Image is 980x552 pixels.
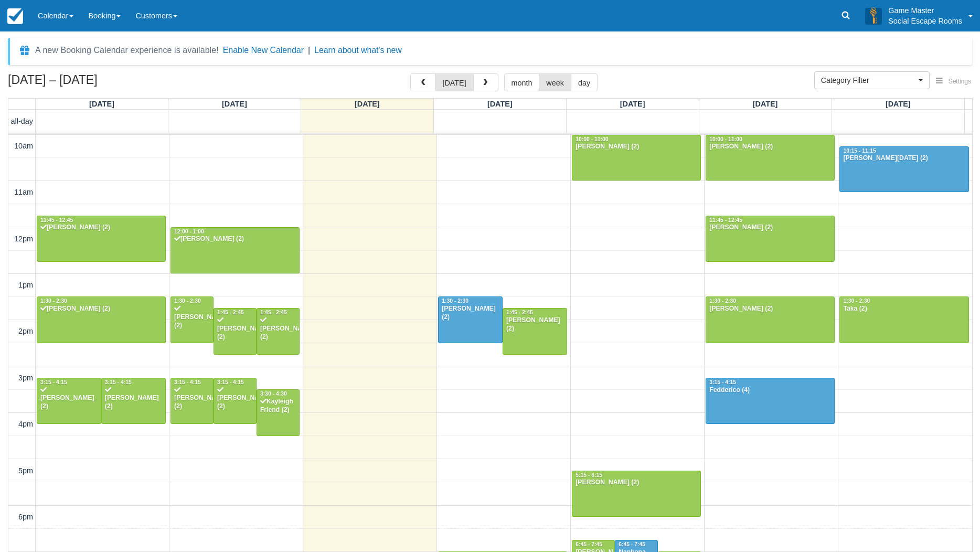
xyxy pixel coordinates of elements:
[171,378,214,424] a: 3:15 - 4:15[PERSON_NAME] (2)
[843,154,965,163] div: [PERSON_NAME][DATE] (2)
[8,73,141,93] h2: [DATE] – [DATE]
[260,316,296,342] div: [PERSON_NAME] (2)
[174,235,296,243] div: [PERSON_NAME] (2)
[487,100,513,108] span: [DATE]
[709,217,742,223] span: 11:45 - 12:45
[886,100,911,108] span: [DATE]
[35,44,219,57] div: A new Booking Calendar experience is available!
[438,296,503,343] a: 1:30 - 2:30[PERSON_NAME] (2)
[949,78,971,85] span: Settings
[504,73,540,91] button: month
[260,391,287,397] span: 3:30 - 4:30
[506,310,533,315] span: 1:45 - 2:45
[223,45,304,56] button: Enable New Calendar
[709,136,742,142] span: 10:00 - 11:00
[706,135,835,181] a: 10:00 - 11:00[PERSON_NAME] (2)
[18,513,33,521] span: 6pm
[572,135,701,181] a: 10:00 - 11:00[PERSON_NAME] (2)
[217,379,244,385] span: 3:15 - 4:15
[7,8,23,24] img: checkfront-main-nav-mini-logo.png
[14,188,33,196] span: 11am
[843,148,876,154] span: 10:15 - 11:15
[40,386,98,411] div: [PERSON_NAME] (2)
[709,224,832,232] div: [PERSON_NAME] (2)
[18,420,33,428] span: 4pm
[576,472,602,478] span: 5:15 - 6:15
[572,471,701,517] a: 5:15 - 6:15[PERSON_NAME] (2)
[18,466,33,475] span: 5pm
[217,386,253,411] div: [PERSON_NAME] (2)
[222,100,247,108] span: [DATE]
[753,100,778,108] span: [DATE]
[104,386,163,411] div: [PERSON_NAME] (2)
[18,281,33,289] span: 1pm
[709,386,832,395] div: Fedderico (4)
[435,73,473,91] button: [DATE]
[174,298,201,304] span: 1:30 - 2:30
[576,136,608,142] span: 10:00 - 11:00
[37,378,101,424] a: 3:15 - 4:15[PERSON_NAME] (2)
[843,298,870,304] span: 1:30 - 2:30
[174,229,204,235] span: 12:00 - 1:00
[18,374,33,382] span: 3pm
[89,100,114,108] span: [DATE]
[171,296,214,343] a: 1:30 - 2:30[PERSON_NAME] (2)
[839,146,968,193] a: 10:15 - 11:15[PERSON_NAME][DATE] (2)
[37,216,166,262] a: 11:45 - 12:45[PERSON_NAME] (2)
[214,378,257,424] a: 3:15 - 4:15[PERSON_NAME] (2)
[37,296,166,343] a: 1:30 - 2:30[PERSON_NAME] (2)
[865,7,882,24] img: A3
[503,308,567,354] a: 1:45 - 2:45[PERSON_NAME] (2)
[571,73,598,91] button: day
[442,298,468,304] span: 1:30 - 2:30
[709,298,736,304] span: 1:30 - 2:30
[257,308,300,354] a: 1:45 - 2:45[PERSON_NAME] (2)
[620,100,645,108] span: [DATE]
[355,100,380,108] span: [DATE]
[260,398,296,415] div: Kayleigh Friend (2)
[101,378,166,424] a: 3:15 - 4:15[PERSON_NAME] (2)
[105,379,132,385] span: 3:15 - 4:15
[40,224,163,232] div: [PERSON_NAME] (2)
[174,305,210,330] div: [PERSON_NAME] (2)
[257,389,300,436] a: 3:30 - 4:30Kayleigh Friend (2)
[539,73,571,91] button: week
[843,305,965,313] div: Taka (2)
[40,379,67,385] span: 3:15 - 4:15
[217,316,253,342] div: [PERSON_NAME] (2)
[506,316,564,333] div: [PERSON_NAME] (2)
[40,217,73,223] span: 11:45 - 12:45
[576,542,602,547] span: 6:45 - 7:45
[575,479,698,487] div: [PERSON_NAME] (2)
[174,379,201,385] span: 3:15 - 4:15
[40,298,67,304] span: 1:30 - 2:30
[619,542,645,547] span: 6:45 - 7:45
[14,142,33,150] span: 10am
[888,16,962,26] p: Social Escape Rooms
[814,71,930,89] button: Category Filter
[709,379,736,385] span: 3:15 - 4:15
[18,327,33,335] span: 2pm
[260,310,287,315] span: 1:45 - 2:45
[308,46,310,55] span: |
[888,5,962,16] p: Game Master
[441,305,499,322] div: [PERSON_NAME] (2)
[575,143,698,151] div: [PERSON_NAME] (2)
[839,296,968,343] a: 1:30 - 2:30Taka (2)
[709,305,832,313] div: [PERSON_NAME] (2)
[14,235,33,243] span: 12pm
[930,74,977,89] button: Settings
[314,46,402,55] a: Learn about what's new
[217,310,244,315] span: 1:45 - 2:45
[706,296,835,343] a: 1:30 - 2:30[PERSON_NAME] (2)
[821,75,916,86] span: Category Filter
[706,216,835,262] a: 11:45 - 12:45[PERSON_NAME] (2)
[40,305,163,313] div: [PERSON_NAME] (2)
[171,227,300,273] a: 12:00 - 1:00[PERSON_NAME] (2)
[709,143,832,151] div: [PERSON_NAME] (2)
[706,378,835,424] a: 3:15 - 4:15Fedderico (4)
[11,117,33,125] span: all-day
[214,308,257,354] a: 1:45 - 2:45[PERSON_NAME] (2)
[174,386,210,411] div: [PERSON_NAME] (2)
